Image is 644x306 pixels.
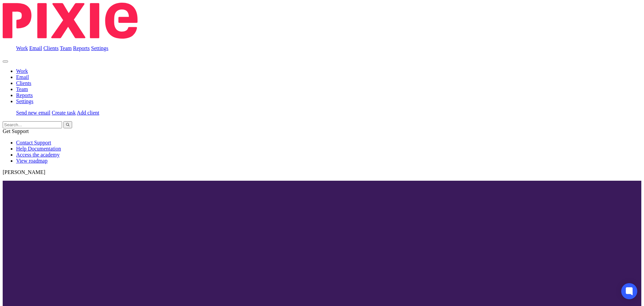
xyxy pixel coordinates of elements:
[3,3,138,39] img: Pixie
[16,92,33,98] a: Reports
[16,98,34,104] a: Settings
[52,110,76,116] a: Create task
[3,169,641,175] p: [PERSON_NAME]
[63,121,72,128] button: Search
[16,86,28,92] a: Team
[3,128,29,134] span: Get Support
[91,45,109,51] a: Settings
[73,45,90,51] a: Reports
[16,110,50,116] a: Send new email
[3,121,62,128] input: Search
[60,45,71,51] a: Team
[16,68,28,74] a: Work
[77,110,99,116] a: Add client
[29,45,42,51] a: Email
[16,80,31,86] a: Clients
[16,146,61,151] a: Help Documentation
[16,74,29,80] a: Email
[16,45,28,51] a: Work
[16,158,48,164] a: View roadmap
[16,152,60,158] a: Access the academy
[43,45,58,51] a: Clients
[16,140,51,145] a: Contact Support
